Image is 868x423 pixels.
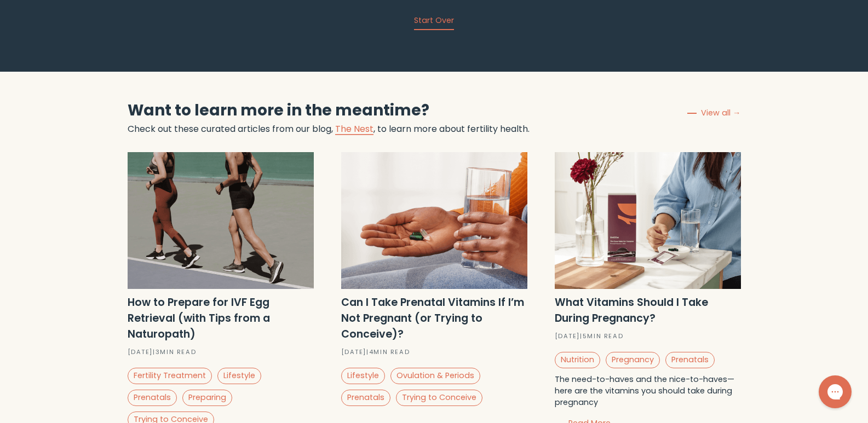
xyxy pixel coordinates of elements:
[341,347,527,357] div: [DATE] | 4 min read
[341,368,385,384] a: Lifestyle
[606,352,660,368] a: Pregnancy
[555,352,600,368] a: Nutrition
[128,368,212,384] a: Fertility Treatment
[414,15,454,30] button: Start Over
[341,152,527,289] img: Can you take a prenatal even if you're not pregnant?
[128,390,177,406] a: Prenatals
[128,99,530,122] h2: Want to learn more in the meantime?
[128,152,314,289] img: How to prep for IVF with tips from an ND
[182,390,232,406] a: Preparing
[128,122,530,136] p: Check out these curated articles from our blog, , to learn more about fertility health.
[128,295,270,341] strong: How to Prepare for IVF Egg Retrieval (with Tips from a Naturopath)
[217,368,261,384] a: Lifestyle
[128,347,314,357] div: [DATE] | 3 min read
[665,352,715,368] a: Prenatals
[555,374,741,408] p: The need-to-haves and the nice-to-haves—here are the vitamins you should take during pregnancy
[555,295,708,326] strong: What Vitamins Should I Take During Pregnancy?
[687,107,741,119] a: View all →
[396,390,482,406] a: Trying to Conceive
[341,390,390,406] a: Prenatals
[555,332,741,341] div: [DATE] | 5 min read
[341,295,524,341] strong: Can I Take Prenatal Vitamins If I’m Not Pregnant (or Trying to Conceive)?
[390,368,480,384] a: Ovulation & Periods
[335,123,373,135] a: The Nest
[813,372,857,412] iframe: Gorgias live chat messenger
